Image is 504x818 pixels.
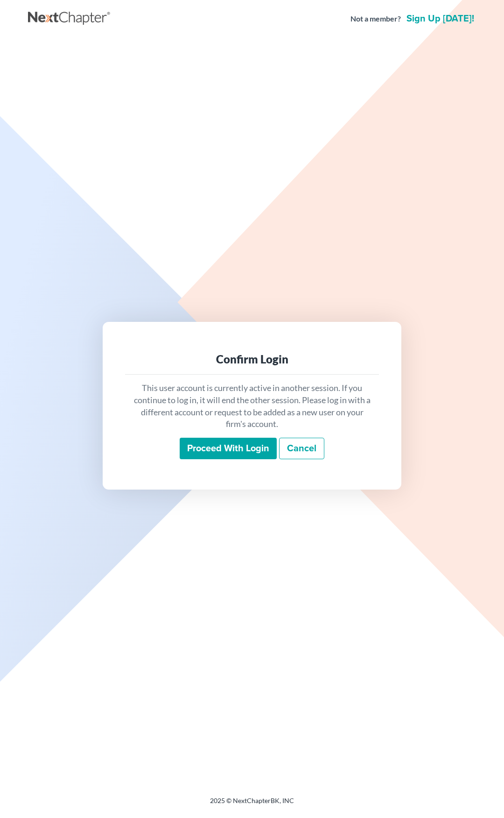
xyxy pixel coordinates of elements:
strong: Not a member? [350,14,401,24]
p: This user account is currently active in another session. If you continue to log in, it will end ... [133,382,371,430]
div: Confirm Login [133,352,371,367]
a: Cancel [279,438,324,459]
input: Proceed with login [180,438,277,459]
a: Sign up [DATE]! [405,14,476,23]
div: 2025 © NextChapterBK, INC [28,796,476,813]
